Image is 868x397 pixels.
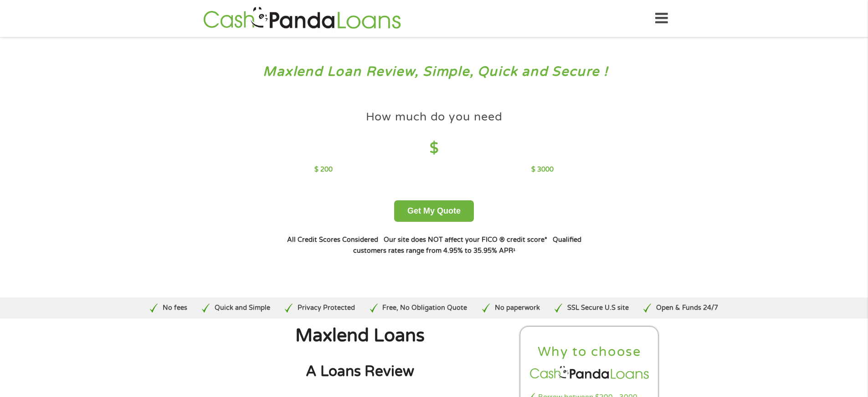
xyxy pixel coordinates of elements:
[287,236,378,244] strong: All Credit Scores Considered
[366,110,503,125] h4: How much do you need
[314,139,554,158] h4: $
[215,303,270,313] p: Quick and Simple
[531,165,554,175] p: $ 3000
[163,303,187,313] p: No fees
[295,325,425,346] span: Maxlend Loans
[495,303,540,313] p: No paperwork
[298,303,355,313] p: Privacy Protected
[209,362,511,381] h2: A Loans Review
[200,5,404,31] img: GetLoanNow Logo
[394,200,474,222] button: Get My Quote
[567,303,629,313] p: SSL Secure U.S site
[384,236,547,244] strong: Our site does NOT affect your FICO ® credit score*
[382,303,467,313] p: Free, No Obligation Quote
[26,63,842,80] h3: Maxlend Loan Review, Simple, Quick and Secure !
[656,303,718,313] p: Open & Funds 24/7
[528,344,651,360] h2: Why to choose
[314,165,333,175] p: $ 200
